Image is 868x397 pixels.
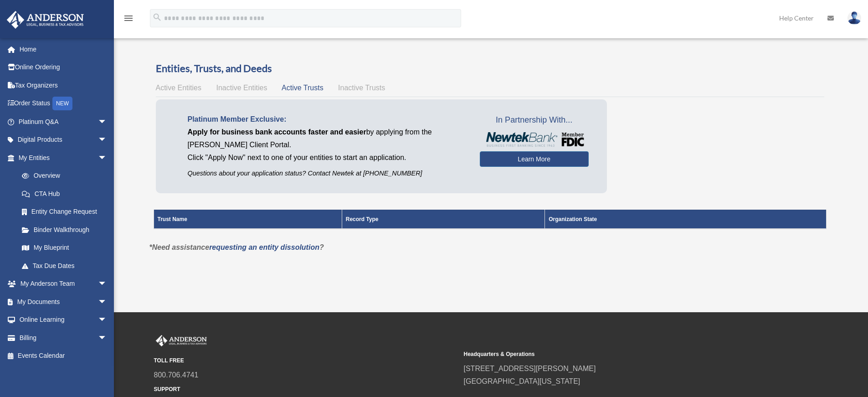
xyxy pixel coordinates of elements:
img: Anderson Advisors Platinum Portal [154,335,209,347]
p: Click "Apply Now" next to one of your entities to start an application. [188,151,466,164]
a: Home [6,40,121,58]
a: Digital Productsarrow_drop_down [6,131,121,149]
a: Events Calendar [6,347,121,365]
a: My Blueprint [13,239,116,257]
span: arrow_drop_down [98,113,116,131]
div: NEW [52,97,72,110]
a: [STREET_ADDRESS][PERSON_NAME] [464,365,596,372]
span: Active Entities [156,84,201,92]
p: Questions about your application status? Contact Newtek at [PHONE_NUMBER] [188,168,466,179]
span: arrow_drop_down [98,311,116,330]
a: CTA Hub [13,185,116,203]
small: TOLL FREE [154,356,457,366]
h3: Entities, Trusts, and Deeds [156,62,824,76]
a: My Anderson Teamarrow_drop_down [6,275,121,293]
a: menu [123,16,134,24]
span: Apply for business bank accounts faster and easier [188,128,366,136]
a: My Documentsarrow_drop_down [6,293,121,311]
i: menu [123,13,134,24]
a: Order StatusNEW [6,94,121,113]
em: *Need assistance ? [149,243,324,251]
p: by applying from the [PERSON_NAME] Client Portal. [188,126,466,151]
a: My Entitiesarrow_drop_down [6,149,116,167]
span: arrow_drop_down [98,293,116,311]
a: requesting an entity dissolution [209,243,319,251]
span: arrow_drop_down [98,149,116,167]
th: Record Type [342,210,545,229]
span: arrow_drop_down [98,131,116,150]
small: SUPPORT [154,385,457,394]
a: 800.706.4741 [154,371,199,379]
small: Headquarters & Operations [464,350,767,359]
img: NewtekBankLogoSM.png [484,132,584,147]
i: search [152,12,162,22]
a: Entity Change Request [13,203,116,221]
span: Inactive Trusts [338,84,385,92]
a: Overview [13,167,112,185]
a: Platinum Q&Aarrow_drop_down [6,113,121,131]
a: Learn More [480,151,589,167]
th: Trust Name [154,210,342,229]
span: arrow_drop_down [98,275,116,294]
a: Tax Due Dates [13,257,116,275]
img: Anderson Advisors Platinum Portal [4,11,87,29]
a: Online Learningarrow_drop_down [6,311,121,329]
span: Active Trusts [282,84,324,92]
span: In Partnership With... [480,113,589,128]
a: Online Ordering [6,58,121,77]
th: Organization State [545,210,826,229]
a: [GEOGRAPHIC_DATA][US_STATE] [464,377,580,385]
span: arrow_drop_down [98,329,116,347]
span: Inactive Entities [216,84,267,92]
a: Binder Walkthrough [13,221,116,239]
a: Billingarrow_drop_down [6,329,121,347]
img: User Pic [847,11,861,25]
p: Platinum Member Exclusive: [188,113,466,126]
a: Tax Organizers [6,76,121,94]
